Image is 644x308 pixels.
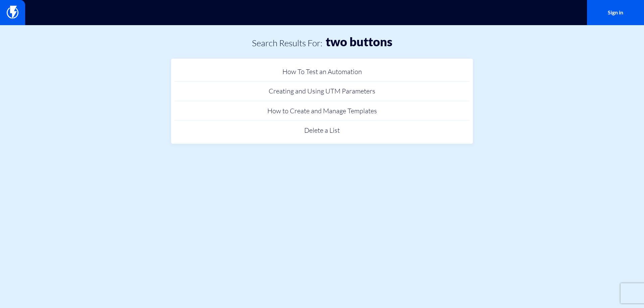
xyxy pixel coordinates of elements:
h1: two buttons [326,35,392,49]
a: Delete a List [174,121,470,140]
a: How to Create and Manage Templates [174,101,470,121]
a: Creating and Using UTM Parameters [174,81,470,101]
h2: Search Results for: [252,38,322,48]
a: How To Test an Automation [174,62,470,82]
